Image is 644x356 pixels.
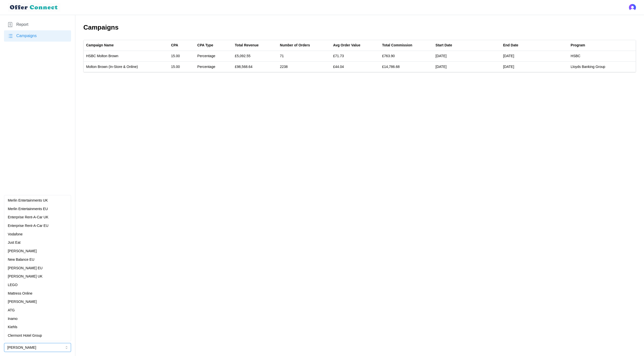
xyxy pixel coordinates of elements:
[629,4,636,11] img: 's logo
[8,223,48,229] p: Enterprise Rent-A-Car EU
[171,43,178,48] div: CPA
[8,308,15,313] p: ATG
[8,265,42,271] p: [PERSON_NAME] EU
[277,51,331,62] td: 71
[568,61,636,72] td: Lloyds Banking Group
[8,248,37,254] p: [PERSON_NAME]
[568,51,636,62] td: HSBC
[380,61,433,72] td: £14,786.68
[8,274,42,279] p: [PERSON_NAME] UK
[277,61,331,72] td: 2238
[8,215,48,220] p: Enterprise Rent-A-Car UK
[501,51,568,62] td: [DATE]
[8,291,32,296] p: Mattress Online
[4,30,71,42] a: Campaigns
[8,240,21,245] p: Just Eat
[8,198,48,203] p: Merlin Entertainments UK
[8,282,18,288] p: LEGO
[8,324,17,330] p: Kiehls
[168,51,195,62] td: 15.00
[8,232,23,237] p: Vodafone
[197,43,213,48] div: CPA Type
[84,61,168,72] td: Molton Brown (In-Store & Online)
[16,22,28,28] span: Report
[382,43,412,48] div: Total Commission
[8,333,42,338] p: Clermont Hotel Group
[83,23,636,32] h2: Campaigns
[8,3,60,12] img: loyalBe Logo
[331,51,380,62] td: £71.73
[333,43,360,48] div: Avg Order Value
[8,206,48,212] p: Merlin Entertainments EU
[168,61,195,72] td: 15.00
[8,257,34,262] p: New Balance EU
[433,61,501,72] td: [DATE]
[503,43,518,48] div: End Date
[629,4,636,11] button: Open user button
[4,19,71,30] a: Report
[4,343,71,352] button: [PERSON_NAME]
[433,51,501,62] td: [DATE]
[331,61,380,72] td: £44.04
[232,51,277,62] td: £5,092.55
[8,316,18,322] p: Inamo
[195,61,232,72] td: Percentage
[195,51,232,62] td: Percentage
[8,299,37,305] p: [PERSON_NAME]
[571,43,585,48] div: Program
[280,43,310,48] div: Number of Orders
[16,33,37,39] span: Campaigns
[84,51,168,62] td: HSBC Molton Brown
[86,43,114,48] div: Campaign Name
[501,61,568,72] td: [DATE]
[436,43,452,48] div: Start Date
[232,61,277,72] td: £98,568.64
[235,43,259,48] div: Total Revenue
[380,51,433,62] td: £763.90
